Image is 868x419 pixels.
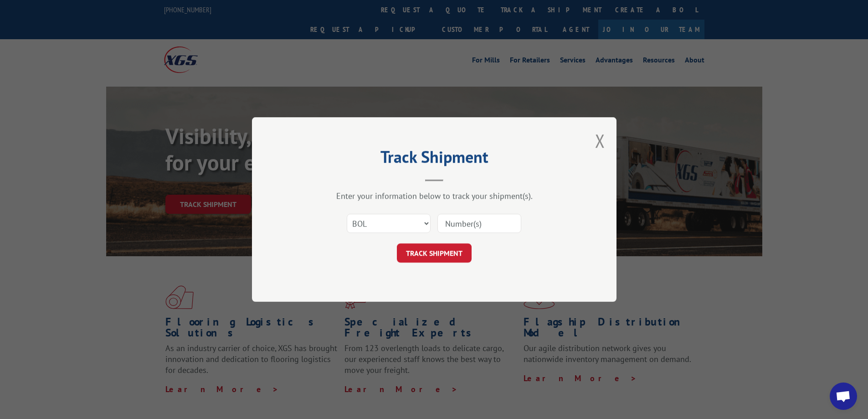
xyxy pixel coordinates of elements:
button: TRACK SHIPMENT [397,243,472,263]
div: Enter your information below to track your shipment(s). [298,191,571,201]
a: Open chat [830,383,857,410]
input: Number(s) [437,214,521,233]
h2: Track Shipment [298,150,571,168]
button: Close modal [595,129,605,153]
